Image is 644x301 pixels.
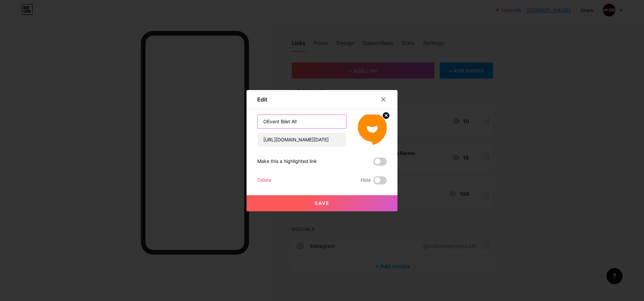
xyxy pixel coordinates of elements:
[257,176,271,184] div: Delete
[257,158,317,166] div: Make this a highlighted link
[258,115,346,128] input: Title
[361,176,371,184] span: Hide
[247,195,397,211] button: Save
[257,95,267,103] div: Edit
[258,133,346,146] input: URL
[315,200,330,206] span: Save
[355,115,387,147] img: link_thumbnail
